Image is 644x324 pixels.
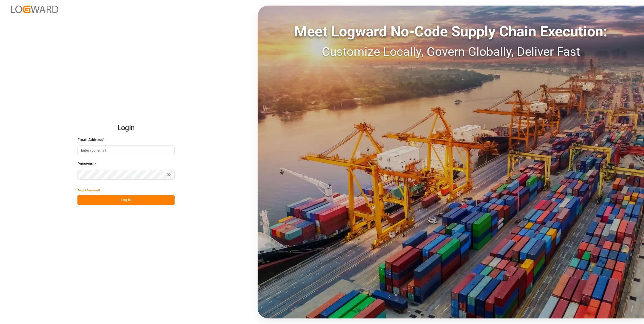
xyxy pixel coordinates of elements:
span: Email Address [77,137,103,143]
div: Meet Logward No-Code Supply Chain Execution: [258,21,644,42]
h2: Login [77,119,175,137]
span: Password [77,161,95,167]
input: Enter your email [77,145,175,155]
div: Customize Locally, Govern Globally, Deliver Fast [258,42,644,61]
button: Log In [77,195,175,205]
img: Logward_new_orange.png [11,6,58,13]
button: Forgot Password? [77,185,100,195]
